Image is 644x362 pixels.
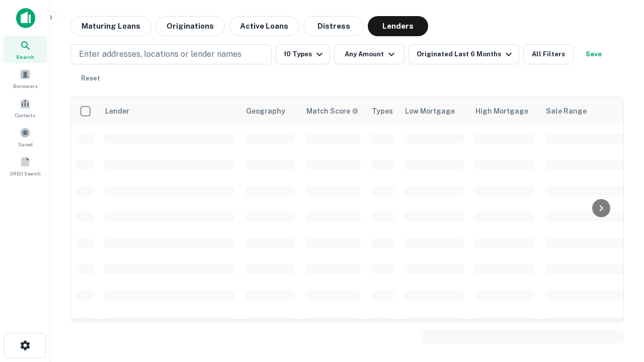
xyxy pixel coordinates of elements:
div: High Mortgage [475,105,528,117]
th: Sale Range [540,97,630,125]
img: capitalize-icon.png [16,8,35,28]
a: Search [3,36,47,63]
span: Search [16,53,34,61]
span: SREO Search [10,169,41,177]
th: Lender [99,97,240,125]
button: Enter addresses, locations or lender names [70,44,272,64]
button: Distress [303,16,364,36]
span: Saved [18,140,33,148]
button: Any Amount [334,44,405,64]
div: Sale Range [546,105,587,117]
a: Contacts [3,94,47,121]
th: Low Mortgage [399,97,469,125]
button: All Filters [523,44,574,64]
a: Saved [3,123,47,150]
th: High Mortgage [469,97,540,125]
iframe: Chat Widget [594,249,644,298]
span: Contacts [15,111,35,119]
th: Types [366,97,399,125]
button: Originated Last 6 Months [409,44,519,64]
div: Originated Last 6 Months [417,48,515,60]
th: Geography [240,97,300,125]
div: Types [372,105,393,117]
div: Capitalize uses an advanced AI algorithm to match your search with the best lender. The match sco... [306,106,359,117]
div: Lender [105,105,129,117]
h6: Match Score [306,106,357,117]
button: Active Loans [229,16,299,36]
button: 10 Types [276,44,330,64]
a: SREO Search [3,152,47,179]
button: Lenders [368,16,428,36]
div: Low Mortgage [405,105,455,117]
button: Originations [155,16,225,36]
button: Reset [74,68,107,88]
button: Save your search to get updates of matches that match your search criteria. [578,44,610,64]
div: Geography [246,105,285,117]
th: Capitalize uses an advanced AI algorithm to match your search with the best lender. The match sco... [300,97,366,125]
a: Borrowers [3,65,47,92]
p: Enter addresses, locations or lender names [79,48,242,60]
span: Borrowers [13,82,37,90]
button: Maturing Loans [70,16,151,36]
